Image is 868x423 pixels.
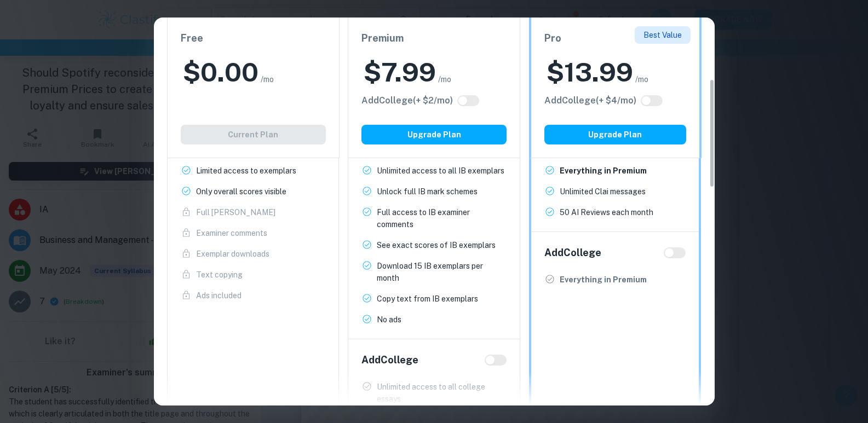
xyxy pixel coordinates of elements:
h2: $ 0.00 [183,55,258,90]
h2: $ 13.99 [547,55,633,90]
span: /mo [261,73,274,85]
p: Limited access to exemplars [196,165,296,177]
h2: $ 7.99 [364,55,436,90]
p: Unlock full IB mark schemes [377,186,478,198]
button: Upgrade Plan [544,125,686,144]
h6: Click to see all the additional College features. [544,94,636,107]
p: See exact scores of IB exemplars [377,239,496,251]
h6: Click to see all the additional College features. [361,94,453,107]
h6: Add College [361,352,418,368]
p: Everything in Premium [560,274,647,286]
span: /mo [635,73,648,85]
p: Unlimited access to all IB exemplars [377,165,504,177]
p: 50 AI Reviews each month [560,206,653,218]
p: Full access to IB examiner comments [377,206,507,230]
p: No ads [377,314,401,326]
p: Unlimited Clai messages [560,186,646,198]
p: Best Value [643,29,682,41]
h6: Pro [544,31,686,46]
p: Copy text from IB exemplars [377,293,478,305]
h6: Premium [361,31,507,46]
p: Exemplar downloads [196,248,269,260]
button: Upgrade Plan [361,125,507,144]
span: /mo [438,73,451,85]
h6: Add College [544,245,601,260]
p: Ads included [196,289,242,302]
p: Everything in Premium [560,165,647,177]
h6: Free [181,31,326,46]
p: Only overall scores visible [196,186,286,198]
p: Download 15 IB exemplars per month [377,260,507,284]
p: Text copying [196,269,243,281]
p: Examiner comments [196,227,267,239]
p: Full [PERSON_NAME] [196,206,275,218]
